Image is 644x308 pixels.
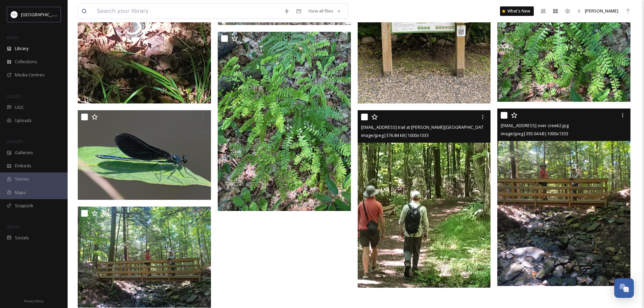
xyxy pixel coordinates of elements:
[7,94,21,99] span: COLLECT
[15,176,29,182] span: Stories
[361,124,494,130] span: [EMAIL_ADDRESS] trail at [PERSON_NAME][GEOGRAPHIC_DATA]jpg
[15,117,32,124] span: Uploads
[15,72,45,78] span: Media Centres
[15,163,31,169] span: Embeds
[305,4,344,18] a: View all files
[7,35,19,40] span: MEDIA
[585,8,618,14] span: [PERSON_NAME]
[15,104,24,111] span: UGC
[358,110,491,288] img: ext_1755633159.644383_rwhitteker9@gmail.com-hiking trail at Barnum.jpg
[7,224,20,229] span: SOCIALS
[78,207,212,308] img: ext_1755633159.401782_rwhitteker9@gmail.com-Bridge over creek.jpg
[614,278,634,298] button: Open Chat
[500,6,534,16] a: What's New
[7,139,22,144] span: WIDGETS
[501,122,569,128] span: [EMAIL_ADDRESS] over creek2.jpg
[361,132,429,138] span: image/jpeg | 376.84 kB | 1000 x 1333
[15,58,37,65] span: Collections
[15,149,33,156] span: Galleries
[574,4,622,18] a: [PERSON_NAME]
[15,203,33,209] span: SnapLink
[15,45,28,52] span: Library
[218,32,352,211] img: ext_1755633159.72474_rwhitteker9@gmail.com-IMG_4192.jpg
[497,109,630,286] img: ext_1755633159.621741_rwhitteker9@gmail.com-Bridge over creek2.jpg
[78,110,212,200] img: ext_1755633159.759666_rwhitteker9@gmail.com-Ebony Jewelwing.JPG
[24,297,44,305] a: Privacy Policy
[15,189,26,196] span: Maps
[15,235,29,241] span: Socials
[21,11,64,18] span: [GEOGRAPHIC_DATA]
[501,131,568,137] span: image/jpeg | 393.04 kB | 1000 x 1333
[11,11,18,18] img: Frame%2013.png
[24,299,44,303] span: Privacy Policy
[94,4,281,19] input: Search your library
